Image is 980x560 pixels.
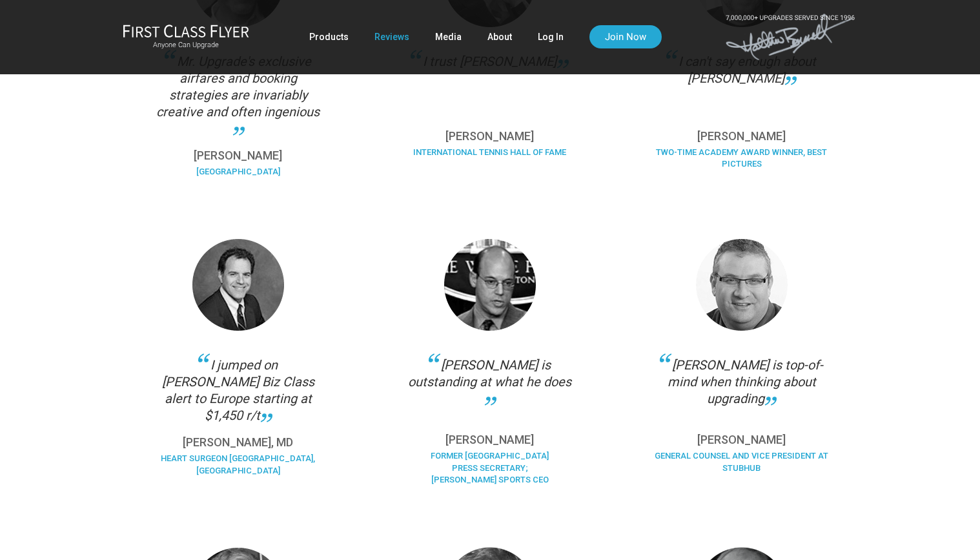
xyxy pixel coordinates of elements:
[589,25,662,48] a: Join Now
[309,25,349,48] a: Products
[151,166,325,187] div: [GEOGRAPHIC_DATA]
[403,130,577,142] p: [PERSON_NAME]
[655,53,829,118] div: I can't say enough about [PERSON_NAME]
[123,24,249,37] img: First Class Flyer
[538,25,564,48] a: Log In
[123,24,249,50] a: First Class FlyerAnyone Can Upgrade
[655,434,829,446] p: [PERSON_NAME]
[696,239,788,331] img: Cohen.png
[655,357,829,421] div: [PERSON_NAME] is top-of-mind when thinking about upgrading
[123,41,249,50] small: Anyone Can Upgrade
[435,25,462,48] a: Media
[444,239,536,331] img: Ari.png
[151,453,325,486] div: Heart Surgeon [GEOGRAPHIC_DATA], [GEOGRAPHIC_DATA]
[151,437,325,448] p: [PERSON_NAME], MD
[151,357,325,424] div: I jumped on [PERSON_NAME] Biz Class alert to Europe starting at $1,450 r/t
[403,357,577,421] div: [PERSON_NAME] is outstanding at what he does
[403,450,577,495] div: Former [GEOGRAPHIC_DATA] Press Secretary; [PERSON_NAME] Sports CEO
[655,130,829,142] p: [PERSON_NAME]
[403,147,577,168] div: International Tennis Hall of Fame
[192,239,284,331] img: Pass.png
[374,25,409,48] a: Reviews
[403,53,577,118] div: I trust [PERSON_NAME]
[403,434,577,446] p: [PERSON_NAME]
[151,150,325,161] p: [PERSON_NAME]
[151,53,325,137] div: Mr. Upgrade's exclusive airfares and booking strategies are invariably creative and often ingenious
[487,25,512,48] a: About
[655,450,829,483] div: General Counsel and Vice President at StubHub
[655,147,829,180] div: Two-Time Academy Award Winner, Best Pictures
